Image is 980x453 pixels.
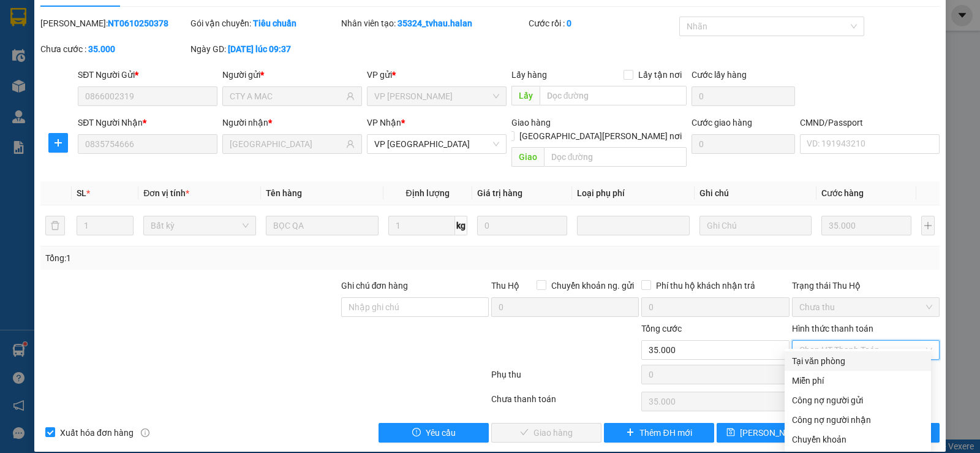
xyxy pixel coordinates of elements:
[785,410,931,430] div: Cước gửi hàng sẽ được ghi vào công nợ của người nhận
[491,423,601,443] button: checkGiao hàng
[633,68,687,82] span: Lấy tận nơi
[726,428,735,438] span: save
[374,87,499,105] span: VP Nguyễn Trãi
[455,216,467,235] span: kg
[799,341,932,359] span: Chọn HT Thanh Toán
[222,116,362,129] div: Người nhận
[792,354,924,368] div: Tại văn phòng
[398,18,472,28] b: 35324_tvhau.halan
[792,374,924,387] div: Miễn phí
[48,133,68,153] button: plus
[785,390,931,410] div: Cước gửi hàng sẽ được ghi vào công nợ của người gửi
[253,18,296,28] b: Tiêu chuẩn
[491,281,519,291] span: Thu Hộ
[651,279,760,292] span: Phí thu hộ khách nhận trả
[222,68,362,82] div: Người gửi
[717,423,827,443] button: save[PERSON_NAME] [PERSON_NAME]
[604,423,714,443] button: plusThêm ĐH mới
[626,428,635,438] span: plus
[544,147,687,167] input: Dọc đường
[692,134,795,154] input: Cước giao hàng
[821,188,864,198] span: Cước hàng
[800,116,940,129] div: CMND/Passport
[695,181,817,205] th: Ghi chú
[230,137,344,151] input: Tên người nhận
[511,147,544,167] span: Giao
[511,86,540,105] span: Lấy
[40,42,188,56] div: Chưa cước :
[792,394,924,407] div: Công nợ người gửi
[792,413,924,427] div: Công nợ người nhận
[77,188,86,198] span: SL
[477,216,567,235] input: 0
[374,135,499,153] span: VP Bắc Sơn
[190,42,338,56] div: Ngày GD:
[792,324,873,333] label: Hình thức thanh toán
[692,86,795,106] input: Cước lấy hàng
[346,140,355,148] span: user
[792,279,940,292] div: Trạng thái Thu Hộ
[639,426,692,440] span: Thêm ĐH mới
[699,216,812,235] input: Ghi Chú
[567,18,571,28] b: 0
[572,181,695,205] th: Loại phụ phí
[108,18,168,28] b: NT0610250378
[799,298,932,316] span: Chưa thu
[514,129,687,143] span: [GEOGRAPHIC_DATA][PERSON_NAME] nơi
[490,368,640,389] div: Phụ thu
[692,70,747,80] label: Cước lấy hàng
[426,426,456,440] span: Yêu cầu
[692,118,752,128] label: Cước giao hàng
[406,188,450,198] span: Định lượng
[230,89,344,103] input: Tên người gửi
[540,86,687,105] input: Dọc đường
[49,138,67,148] span: plus
[88,44,115,54] b: 35.000
[78,68,217,82] div: SĐT Người Gửi
[341,281,409,291] label: Ghi chú đơn hàng
[412,428,421,438] span: exclamation-circle
[379,423,489,443] button: exclamation-circleYêu cầu
[367,118,401,128] span: VP Nhận
[341,297,489,317] input: Ghi chú đơn hàng
[266,188,302,198] span: Tên hàng
[341,17,527,30] div: Nhân viên tạo:
[477,188,522,198] span: Giá trị hàng
[641,324,682,333] span: Tổng cước
[141,428,149,437] span: info-circle
[367,68,507,82] div: VP gửi
[546,279,639,292] span: Chuyển khoản ng. gửi
[346,92,355,101] span: user
[266,216,379,235] input: VD: Bàn, Ghế
[821,216,911,235] input: 0
[511,118,551,128] span: Giao hàng
[78,116,217,129] div: SĐT Người Nhận
[740,426,873,440] span: [PERSON_NAME] [PERSON_NAME]
[151,216,249,235] span: Bất kỳ
[143,188,189,198] span: Đơn vị tính
[45,216,65,235] button: delete
[228,44,291,54] b: [DATE] lúc 09:37
[921,216,935,235] button: plus
[190,17,338,30] div: Gói vận chuyển:
[792,433,924,446] div: Chuyển khoản
[40,17,188,30] div: [PERSON_NAME]:
[511,70,547,80] span: Lấy hàng
[45,251,379,265] div: Tổng: 1
[490,392,640,414] div: Chưa thanh toán
[55,426,138,440] span: Xuất hóa đơn hàng
[529,17,676,30] div: Cước rồi :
